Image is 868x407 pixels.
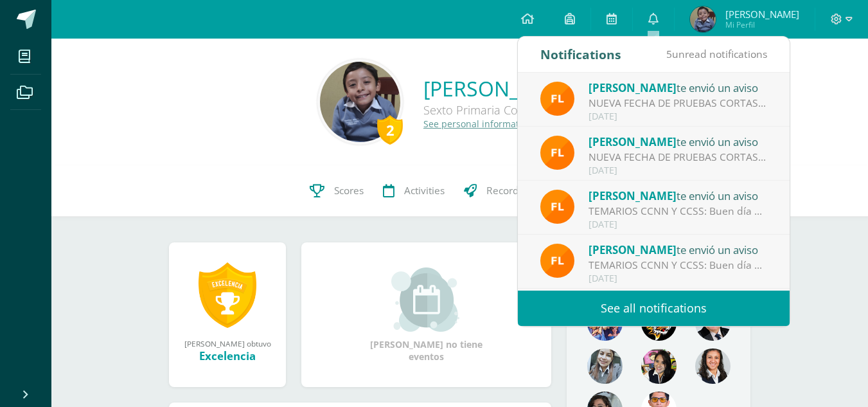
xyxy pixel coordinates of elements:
div: Notifications [540,37,621,72]
span: Mi Perfil [725,19,799,30]
img: 00e92e5268842a5da8ad8efe5964f981.png [540,136,574,170]
div: Excelencia [182,348,273,363]
div: 2 [377,115,403,145]
img: 00e92e5268842a5da8ad8efe5964f981.png [540,244,574,278]
div: [DATE] [589,165,767,176]
div: [DATE] [589,219,767,230]
img: 00e92e5268842a5da8ad8efe5964f981.png [540,190,574,224]
a: [PERSON_NAME] [423,75,602,102]
a: Activities [373,165,454,217]
div: te envió un aviso [589,241,767,258]
div: Sexto Primaria Complementaria B [423,102,602,118]
span: 5 [666,47,672,61]
img: 26ce65ad1f410460aa3fa8a3fc3dd774.png [690,6,716,32]
img: ddcb7e3f3dd5693f9a3e043a79a89297.png [641,348,677,384]
span: [PERSON_NAME] [589,134,677,149]
div: NUEVA FECHA DE PRUEBAS CORTAS: Buen día padres de familia La Prueba Corta de CCNN para la sección... [589,96,767,111]
div: [PERSON_NAME] obtuvo [182,338,273,348]
span: unread notifications [666,47,767,61]
span: Record [486,184,518,197]
span: [PERSON_NAME] [589,242,677,257]
div: te envió un aviso [589,79,767,96]
img: 213f8751a46c2a5dea273af6bacf9621.png [320,62,400,142]
img: 45bd7986b8947ad7e5894cbc9b781108.png [587,348,623,384]
span: [PERSON_NAME] [589,80,677,95]
div: [DATE] [589,273,767,284]
div: TEMARIOS CCNN Y CCSS: Buen día padres de familia Gusto de saludarlos Les envío los Temarios con l... [589,204,767,219]
a: Record [454,165,528,217]
img: 00e92e5268842a5da8ad8efe5964f981.png [540,82,574,116]
img: event_small.png [391,267,461,332]
div: [PERSON_NAME] no tiene eventos [362,267,491,363]
a: See all notifications [518,291,790,326]
span: [PERSON_NAME] [589,188,677,203]
div: TEMARIOS CCNN Y CCSS: Buen día padres de familia Gusto de saludarlos Les envío los Temarios con l... [589,258,767,273]
span: Activities [404,184,445,197]
img: 7e15a45bc4439684581270cc35259faa.png [695,348,731,384]
div: te envió un aviso [589,133,767,150]
div: NUEVA FECHA DE PRUEBAS CORTAS: Buen día padres de familia La Prueba Corta de CCNN para la sección... [589,150,767,165]
span: Scores [334,184,364,197]
div: [DATE] [589,111,767,122]
div: te envió un aviso [589,187,767,204]
a: See personal information… [423,118,540,130]
a: Scores [300,165,373,217]
span: [PERSON_NAME] [725,8,799,21]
